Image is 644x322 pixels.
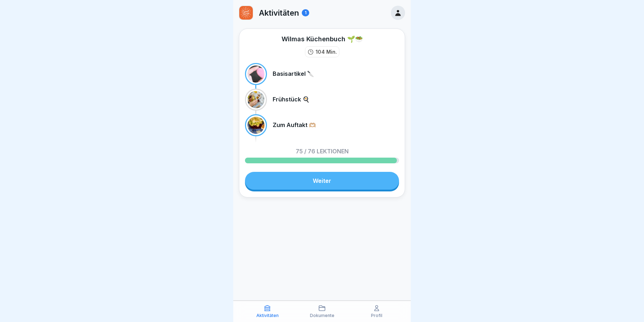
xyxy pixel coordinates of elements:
[273,96,310,103] p: Frühstück 🍳
[296,148,349,154] p: 75 / 76 Lektionen
[273,70,314,77] p: Basisartikel 🔪
[239,6,253,20] img: hyd4fwiyd0kscnnk0oqga2v1.png
[282,35,363,43] div: Wilmas Küchenbuch 🌱🥗
[256,313,279,318] p: Aktivitäten
[259,8,299,17] p: Aktivitäten
[371,313,382,318] p: Profil
[302,9,309,16] div: 1
[273,122,316,128] p: Zum Auftakt 🫶🏼
[245,172,399,190] a: Weiter
[310,313,334,318] p: Dokumente
[316,48,337,56] p: 104 Min.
